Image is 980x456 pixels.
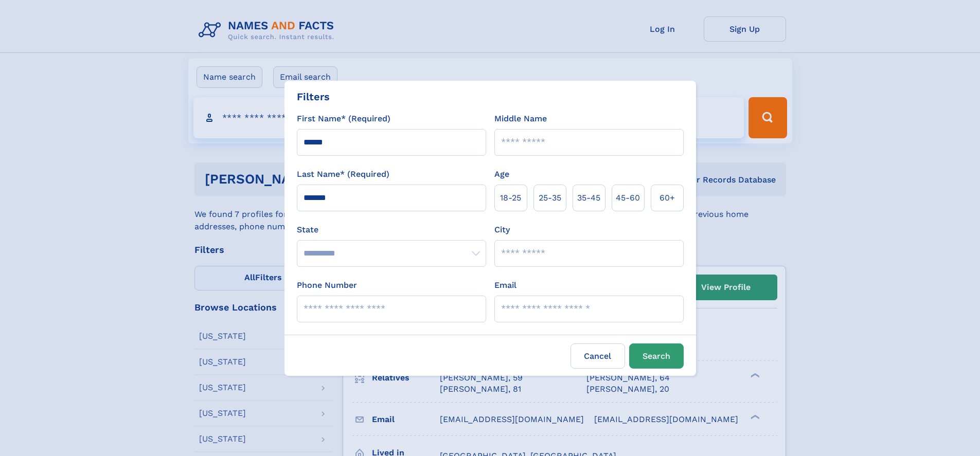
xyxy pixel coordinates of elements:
span: 25‑35 [539,192,561,204]
label: Email [494,279,516,291]
label: Middle Name [494,113,547,125]
label: State [297,224,486,236]
label: Age [494,168,509,180]
button: Search [629,343,684,369]
div: Filters [297,89,330,104]
label: First Name* (Required) [297,113,390,125]
span: 18‑25 [500,192,521,204]
span: 60+ [660,192,675,204]
label: City [494,224,510,236]
span: 45‑60 [616,192,640,204]
label: Last Name* (Required) [297,168,389,180]
span: 35‑45 [577,192,600,204]
label: Cancel [571,343,625,369]
label: Phone Number [297,279,357,291]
